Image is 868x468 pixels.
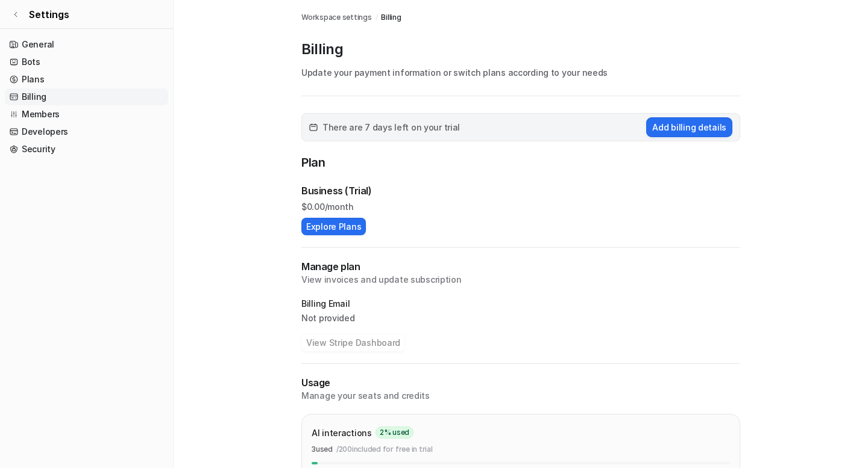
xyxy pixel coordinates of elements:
p: Billing Email [301,298,740,310]
span: 2 % used [376,426,414,439]
p: AI interactions [312,426,372,439]
a: Workspace settings [301,12,372,23]
span: Settings [29,7,69,22]
p: Usage [301,376,740,390]
a: Billing [381,12,401,23]
button: Explore Plans [301,218,366,235]
p: Billing [301,40,740,59]
button: Add billing details [646,117,732,137]
img: calender-icon.svg [309,123,318,132]
a: General [5,36,168,53]
p: Business (Trial) [301,183,372,198]
a: Billing [5,88,168,105]
button: View Stripe Dashboard [301,334,405,351]
a: Developers [5,123,168,140]
p: Update your payment information or switch plans according to your needs [301,66,740,79]
p: Plan [301,153,740,174]
a: Security [5,141,168,158]
a: Plans [5,71,168,88]
p: / 200 included for free in trial [336,444,433,455]
span: / [376,12,378,23]
h2: Manage plan [301,260,740,274]
a: Bots [5,54,168,70]
p: $ 0.00/month [301,200,740,213]
p: Manage your seats and credits [301,390,740,402]
p: 3 used [312,444,333,455]
span: There are 7 days left on your trial [322,121,460,134]
a: Members [5,106,168,123]
p: Not provided [301,312,740,324]
p: View invoices and update subscription [301,274,740,286]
